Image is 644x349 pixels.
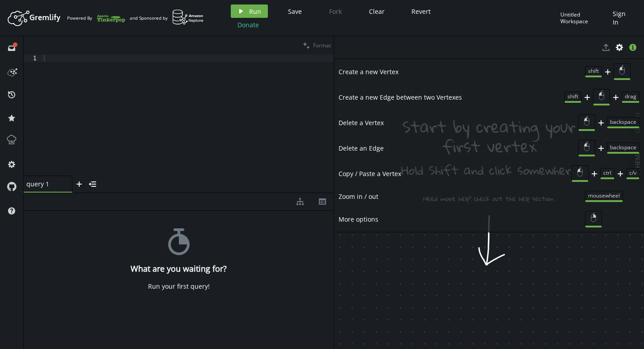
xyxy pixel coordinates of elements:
[610,118,636,126] span: backspace
[67,10,125,26] div: Powered By
[369,7,385,16] span: Clear
[288,7,302,16] span: Save
[608,4,637,31] button: Sign In
[339,215,585,223] span: More options
[603,169,611,177] span: ctrl
[172,9,204,25] img: AWS Neptune
[322,4,349,18] button: Fork
[130,9,204,26] div: and Sponsored by
[329,7,342,16] span: Fork
[24,55,42,62] div: 1
[362,4,391,18] button: Clear
[339,144,578,152] span: Delete an Edge
[131,264,227,273] h4: What are you waiting for?
[610,144,636,151] span: backspace
[339,170,572,178] span: Copy / Paste a Vertex
[231,18,266,31] button: Donate
[313,42,331,49] span: Format
[339,193,585,201] span: Zoom in / out
[339,119,578,127] span: Delete a Vertex
[613,9,633,26] span: Sign In
[148,282,210,290] div: Run your first query!
[249,7,261,16] span: Run
[281,4,309,18] button: Save
[237,21,259,29] span: Donate
[339,68,585,76] span: Create a new Vertex
[339,93,564,101] span: Create a new Edge between two Vertexes
[568,93,578,100] span: shift
[405,4,437,18] button: Revert
[629,169,636,177] span: c/v
[231,4,268,18] button: Run
[588,192,620,199] span: mousewheel
[625,93,636,100] span: drag
[26,180,62,188] span: query 1
[300,36,334,55] button: Format
[411,7,431,16] span: Revert
[588,67,599,75] span: shift
[560,11,608,25] div: Untitled Workspace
